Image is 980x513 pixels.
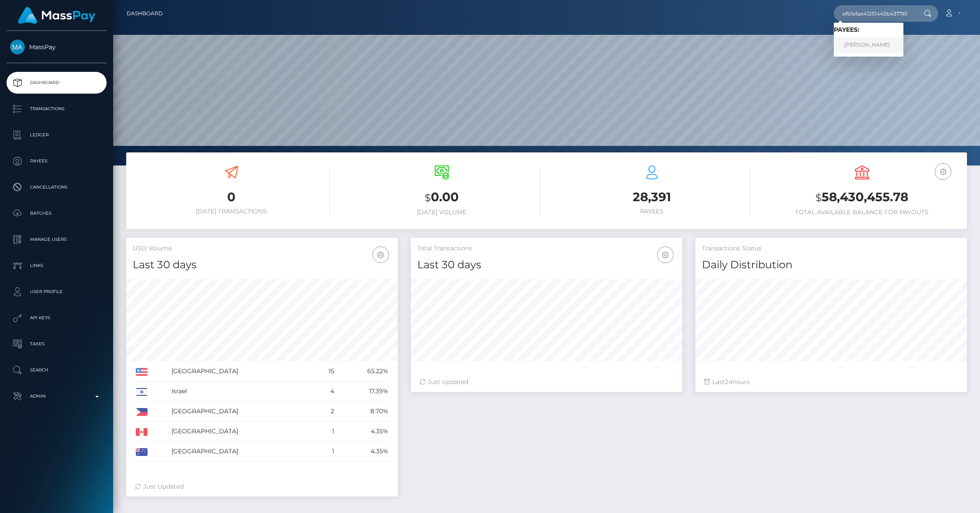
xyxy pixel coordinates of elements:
[7,202,107,224] a: Batches
[314,442,337,462] td: 1
[7,150,107,172] a: Payees
[816,192,822,204] small: $
[10,337,103,351] p: Taxes
[127,4,163,23] a: Dashboard
[10,259,103,272] p: Links
[425,192,431,204] small: $
[133,257,391,273] h4: Last 30 days
[420,378,674,387] div: Just Updated
[314,422,337,442] td: 1
[168,422,314,442] td: [GEOGRAPHIC_DATA]
[7,281,107,303] a: User Profile
[343,189,540,206] h3: 0.00
[763,189,960,206] h3: 58,430,455.78
[725,378,732,386] span: 24
[702,257,960,273] h4: Daily Distribution
[7,229,107,250] a: Manage Users
[343,209,540,216] h6: [DATE] Volume
[337,442,391,462] td: 4.35%
[168,381,314,402] td: Israel
[7,72,107,94] a: Dashboard
[7,176,107,198] a: Cancellations
[10,364,103,377] p: Search
[553,208,750,215] h6: Payees
[135,482,389,491] div: Just Updated
[10,207,103,220] p: Batches
[168,402,314,422] td: [GEOGRAPHIC_DATA]
[337,361,391,381] td: 65.22%
[10,390,103,403] p: Admin
[704,378,958,387] div: Last hours
[834,26,903,34] h6: Payees:
[10,102,103,115] p: Transactions
[7,124,107,146] a: Ledger
[7,359,107,381] a: Search
[133,189,330,206] h3: 0
[7,98,107,120] a: Transactions
[136,408,148,416] img: PH.png
[10,155,103,168] p: Payees
[133,208,330,215] h6: [DATE] Transactions
[763,209,960,216] h6: Total Available Balance for Payouts
[337,402,391,422] td: 8.70%
[7,385,107,407] a: Admin
[136,388,148,396] img: IL.png
[314,402,337,422] td: 2
[7,307,107,329] a: API Keys
[337,381,391,402] td: 17.39%
[10,285,103,298] p: User Profile
[834,5,916,22] input: Search...
[314,361,337,381] td: 15
[136,428,148,436] img: CA.png
[702,244,960,253] h5: Transactions Status
[168,442,314,462] td: [GEOGRAPHIC_DATA]
[168,361,314,381] td: [GEOGRAPHIC_DATA]
[7,333,107,355] a: Taxes
[834,37,903,53] a: [PERSON_NAME]
[10,76,103,89] p: Dashboard
[10,233,103,246] p: Manage Users
[18,7,95,24] img: MassPay Logo
[133,244,391,253] h5: USD Volume
[10,181,103,194] p: Cancellations
[337,422,391,442] td: 4.35%
[10,40,25,54] img: MassPay
[417,257,676,273] h4: Last 30 days
[10,128,103,142] p: Ledger
[417,244,676,253] h5: Total Transactions
[7,255,107,277] a: Links
[7,43,107,51] span: MassPay
[136,368,148,376] img: US.png
[10,311,103,324] p: API Keys
[314,381,337,402] td: 4
[553,189,750,206] h3: 28,391
[136,448,148,456] img: AU.png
